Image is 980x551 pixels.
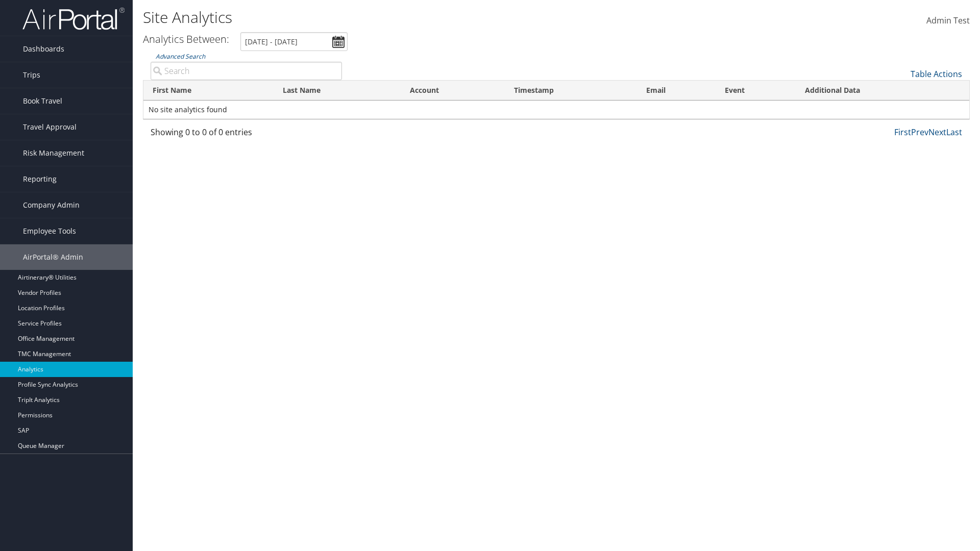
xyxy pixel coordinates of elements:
span: Trips [23,62,40,88]
a: Last [946,127,962,138]
a: Prev [911,127,928,138]
th: Event [716,81,796,101]
span: Book Travel [23,88,62,114]
th: Additional Data [796,81,969,101]
span: Reporting [23,166,57,192]
td: No site analytics found [143,101,969,119]
a: First [894,127,911,138]
img: airportal-logo.png [22,7,125,31]
span: Travel Approval [23,114,77,140]
th: Last Name: activate to sort column ascending [274,81,401,101]
input: [DATE] - [DATE] [240,32,348,51]
a: Advanced Search [156,52,205,61]
th: Account: activate to sort column ascending [401,81,505,101]
a: Next [928,127,946,138]
span: Risk Management [23,140,84,166]
th: Timestamp: activate to sort column descending [505,81,637,101]
span: Admin Test [926,15,970,26]
a: Admin Test [926,5,970,37]
input: Advanced Search [151,62,342,80]
h3: Analytics Between: [143,32,229,46]
span: Company Admin [23,192,80,218]
a: Table Actions [911,68,962,80]
div: Showing 0 to 0 of 0 entries [151,126,342,143]
span: Dashboards [23,36,64,62]
th: Email [637,81,716,101]
th: First Name: activate to sort column ascending [143,81,274,101]
span: Employee Tools [23,218,76,244]
span: AirPortal® Admin [23,244,83,270]
h1: Site Analytics [143,7,694,28]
